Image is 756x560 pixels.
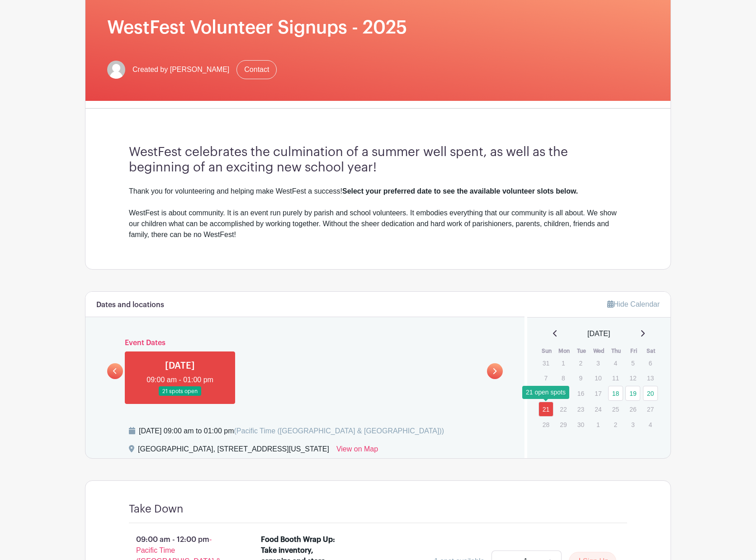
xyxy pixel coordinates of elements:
span: Created by [PERSON_NAME] [132,64,229,75]
p: 25 [608,402,623,416]
a: Contact [236,60,277,79]
div: [DATE] 09:00 am to 01:00 pm [139,426,444,437]
p: 6 [643,356,658,370]
p: 16 [573,386,588,400]
p: 13 [643,371,658,385]
h4: Take Down [129,503,183,516]
div: 21 open spots [522,386,569,399]
th: Fri [625,346,643,356]
p: 31 [539,356,553,370]
div: WestFest is about community. It is an event run purely by parish and school volunteers. It embodi... [129,208,627,240]
p: 24 [591,402,605,416]
h6: Dates and locations [96,301,164,309]
th: Sun [538,346,556,356]
p: 5 [625,356,640,370]
a: Hide Calendar [607,300,660,308]
p: 4 [608,356,623,370]
span: (Pacific Time ([GEOGRAPHIC_DATA] & [GEOGRAPHIC_DATA])) [234,427,444,435]
a: 18 [608,386,623,401]
p: 1 [591,418,605,432]
div: Thank you for volunteering and helping make WestFest a success! [129,186,627,197]
p: 27 [643,402,658,416]
h6: Event Dates [123,339,487,347]
p: 2 [573,356,588,370]
p: 3 [625,418,640,432]
p: 3 [591,356,605,370]
a: View on Map [336,444,378,458]
p: 7 [539,371,553,385]
p: 4 [643,418,658,432]
p: 2 [608,418,623,432]
p: 29 [556,418,571,432]
a: 21 [539,402,553,417]
span: [DATE] [587,328,610,339]
p: 11 [608,371,623,385]
p: 10 [591,371,605,385]
p: 28 [539,418,553,432]
th: Mon [555,346,573,356]
p: 17 [591,386,605,400]
h3: WestFest celebrates the culmination of a summer well spent, as well as the beginning of an exciti... [129,145,627,175]
p: 1 [556,356,571,370]
div: [GEOGRAPHIC_DATA], [STREET_ADDRESS][US_STATE] [138,444,329,458]
th: Thu [608,346,625,356]
p: 12 [625,371,640,385]
th: Sat [643,346,660,356]
a: 19 [625,386,640,401]
strong: Select your preferred date to see the available volunteer slots below. [342,187,578,195]
p: 30 [573,418,588,432]
th: Tue [573,346,591,356]
a: 20 [643,386,658,401]
img: default-ce2991bfa6775e67f084385cd625a349d9dcbb7a52a09fb2fda1e96e2d18dcdb.png [107,61,125,79]
th: Wed [590,346,608,356]
p: 9 [573,371,588,385]
p: 26 [625,402,640,416]
h1: WestFest Volunteer Signups - 2025 [107,17,649,38]
p: 23 [573,402,588,416]
p: 8 [556,371,571,385]
p: 22 [556,402,571,416]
